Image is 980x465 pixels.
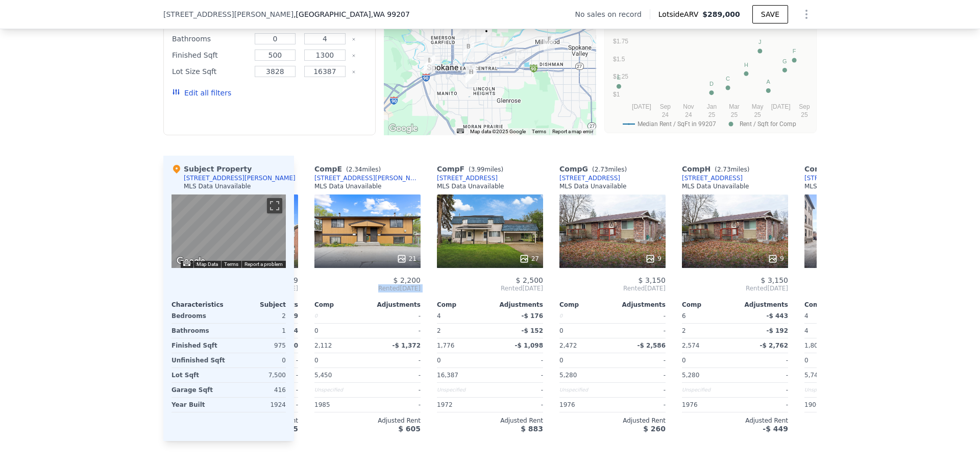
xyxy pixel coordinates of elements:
[314,174,421,182] div: [STREET_ADDRESS][PERSON_NAME]
[559,383,610,397] div: Unspecified
[615,309,666,323] div: -
[559,284,666,292] span: Rented [DATE]
[490,301,543,309] div: Adjustments
[804,324,855,338] div: 4
[183,261,190,266] button: Keyboard shortcuts
[615,383,666,397] div: -
[314,383,365,397] div: Unspecified
[515,342,543,349] span: -$ 1,098
[352,37,356,41] button: Clear
[492,398,543,412] div: -
[796,4,817,25] button: Show Options
[370,368,421,382] div: -
[437,383,488,397] div: Unspecified
[615,324,666,338] div: -
[544,34,555,52] div: 1719 N Willow Rd
[197,261,218,268] button: Map Data
[437,417,543,425] div: Adjusted Rent
[613,91,620,98] text: $1
[740,120,796,128] text: Rent / Sqft for Comp
[172,64,248,79] div: Lot Size Sqft
[682,301,735,309] div: Comp
[731,111,738,118] text: 25
[615,368,666,382] div: -
[682,383,733,397] div: Unspecified
[171,338,227,353] div: Finished Sqft
[171,164,252,174] div: Subject Property
[314,398,365,412] div: 1985
[717,166,731,173] span: 2.73
[804,398,855,412] div: 1900
[782,58,787,64] text: G
[481,26,492,43] div: 3117 E Jackson Ave
[470,129,526,134] span: Map data ©2025 Google
[801,111,808,118] text: 25
[437,372,458,379] span: 16,387
[532,129,546,134] a: Terms
[437,357,441,364] span: 0
[682,284,788,292] span: Rented [DATE]
[314,182,382,190] div: MLS Data Unavailable
[737,353,788,368] div: -
[516,276,543,284] span: $ 2,500
[662,111,669,118] text: 24
[559,324,610,338] div: 0
[231,383,286,397] div: 416
[804,174,865,182] a: [STREET_ADDRESS]
[314,357,318,364] span: 0
[352,54,356,58] button: Clear
[760,342,788,349] span: -$ 2,762
[559,309,610,323] div: 0
[314,301,367,309] div: Comp
[682,164,753,174] div: Comp H
[463,41,474,59] div: 1002 N Hogan St
[660,103,671,110] text: Sep
[804,417,911,425] div: Adjusted Rent
[595,166,608,173] span: 2.73
[682,174,743,182] div: [STREET_ADDRESS]
[314,324,365,338] div: 0
[613,56,625,63] text: $1.5
[267,198,282,213] button: Toggle fullscreen view
[229,301,286,309] div: Subject
[658,9,702,19] span: Lotside ARV
[552,129,593,134] a: Report a map error
[559,417,666,425] div: Adjusted Rent
[349,166,362,173] span: 2.34
[793,48,796,54] text: F
[184,174,296,182] div: [STREET_ADDRESS][PERSON_NAME]
[370,398,421,412] div: -
[710,166,753,173] span: ( miles)
[437,174,498,182] a: [STREET_ADDRESS]
[611,3,810,131] svg: A chart.
[370,383,421,397] div: -
[171,383,227,397] div: Garage Sqft
[171,194,286,268] div: Street View
[702,10,740,18] span: $289,000
[492,353,543,368] div: -
[184,182,251,190] div: MLS Data Unavailable
[437,301,490,309] div: Comp
[314,372,332,379] span: 5,450
[804,301,857,309] div: Comp
[729,103,740,110] text: Mar
[559,174,620,182] div: [STREET_ADDRESS]
[471,166,485,173] span: 3.99
[398,425,421,433] span: $ 605
[726,76,730,82] text: C
[754,111,761,118] text: 25
[752,103,764,110] text: May
[464,166,507,173] span: ( miles)
[386,122,420,135] a: Open this area in Google Maps (opens a new window)
[231,338,286,353] div: 975
[682,398,733,412] div: 1976
[171,324,227,338] div: Bathrooms
[575,9,650,19] div: No sales on record
[588,166,631,173] span: ( miles)
[804,357,808,364] span: 0
[682,372,699,379] span: 5,280
[804,383,855,397] div: Unspecified
[559,342,577,349] span: 2,472
[386,122,420,135] img: Google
